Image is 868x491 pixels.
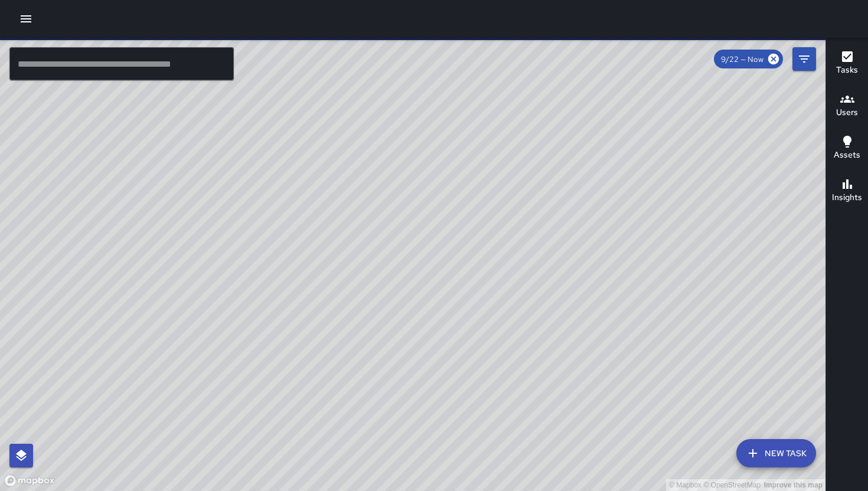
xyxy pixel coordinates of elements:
[826,85,868,127] button: Users
[792,47,816,71] button: Filters
[832,191,862,204] h6: Insights
[826,42,868,85] button: Tasks
[826,170,868,212] button: Insights
[834,149,860,162] h6: Assets
[836,106,858,119] h6: Users
[736,439,816,467] button: New Task
[826,127,868,170] button: Assets
[836,64,858,77] h6: Tasks
[714,54,771,64] span: 9/22 — Now
[714,50,783,68] div: 9/22 — Now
